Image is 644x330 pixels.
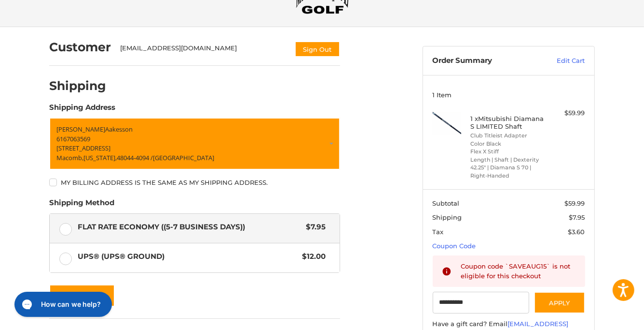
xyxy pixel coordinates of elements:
input: Gift Certificate or Coupon Code [433,292,530,314]
legend: Shipping Address [49,102,115,118]
span: $59.99 [565,199,585,207]
span: Aakesson [105,125,133,134]
span: $7.95 [301,222,326,233]
iframe: Google Customer Reviews [564,304,644,330]
li: Flex X Stiff [471,148,545,156]
a: Coupon Code [433,242,476,250]
span: Shipping [433,213,462,221]
span: [US_STATE], [83,153,117,162]
button: Sign Out [295,41,340,57]
h3: Order Summary [433,56,536,66]
div: $59.99 [547,108,585,118]
span: 48044-4094 / [117,153,153,162]
div: [EMAIL_ADDRESS][DOMAIN_NAME] [121,44,286,57]
span: $3.60 [568,228,585,236]
span: $7.95 [569,213,585,221]
button: Continue [49,285,115,307]
a: Edit Cart [536,56,585,66]
li: Club Titleist Adapter [471,132,545,140]
span: [STREET_ADDRESS] [56,144,110,152]
span: Flat Rate Economy ((5-7 Business Days)) [78,222,301,233]
span: UPS® (UPS® Ground) [78,251,298,262]
span: Subtotal [433,199,460,207]
h3: 1 Item [433,91,585,99]
span: [PERSON_NAME] [56,125,105,134]
iframe: Gorgias live chat messenger [10,288,114,320]
span: 6167063569 [56,135,90,143]
label: My billing address is the same as my shipping address. [49,179,340,186]
legend: Shipping Method [49,197,114,213]
span: Tax [433,228,444,236]
li: Length | Shaft | Dexterity 42.25" | Diamana S 70 | Right-Handed [471,156,545,180]
a: Enter or select a different address [49,118,340,170]
button: Apply [534,292,585,314]
h2: Shipping [49,78,106,93]
h2: Customer [49,40,111,55]
div: Coupon code `SAVEAUG15` is not eligible for this checkout [461,262,576,281]
h4: 1 x Mitsubishi Diamana S LIMITED Shaft [471,115,545,131]
span: [GEOGRAPHIC_DATA] [153,153,214,162]
li: Color Black [471,140,545,148]
span: $12.00 [297,251,326,262]
span: Macomb, [56,153,83,162]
